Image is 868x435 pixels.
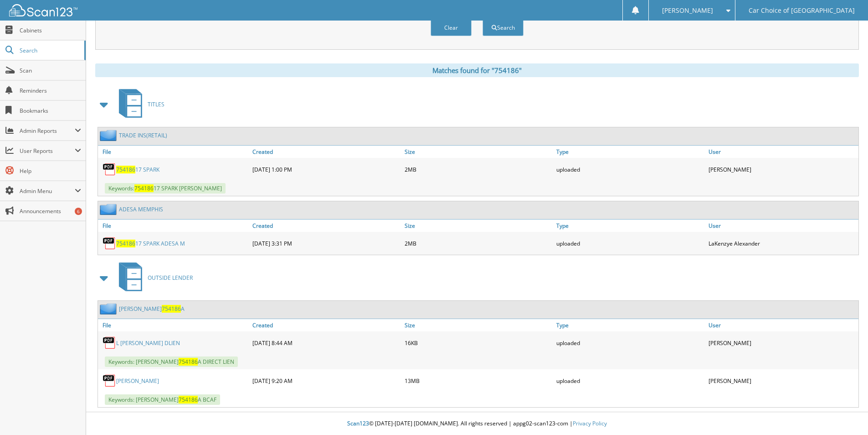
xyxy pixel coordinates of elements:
div: LaKenzye Alexander [706,234,858,252]
img: folder2.png [100,303,119,314]
a: Size [402,319,555,331]
span: Bookmarks [20,107,81,115]
img: PDF.png [103,162,116,176]
div: 6 [75,208,82,215]
a: 75418617 SPARK [116,166,159,173]
img: folder2.png [100,204,119,215]
div: uploaded [554,160,706,178]
a: TRADE INS(RETAIL) [119,131,167,139]
div: [DATE] 1:00 PM [250,160,402,178]
img: scan123-logo-white.svg [9,4,77,16]
span: 754186 [116,240,135,247]
a: Created [250,319,402,331]
a: OUTSIDE LENDER [113,260,193,296]
a: Created [250,146,402,158]
span: OUTSIDE LENDER [148,274,193,282]
a: L [PERSON_NAME] DLIEN [116,339,180,347]
div: uploaded [554,334,706,352]
a: User [706,319,858,331]
span: 754186 [134,184,154,192]
img: folder2.png [100,130,119,141]
span: 754186 [162,305,181,313]
span: Car Choice of [GEOGRAPHIC_DATA] [749,8,855,13]
div: 2MB [402,234,555,252]
div: © [DATE]-[DATE] [DOMAIN_NAME]. All rights reserved | appg02-scan123-com | [86,413,868,435]
span: Announcements [20,207,81,215]
span: TITLES [148,100,164,108]
a: User [706,146,858,158]
div: [DATE] 3:31 PM [250,234,402,252]
span: 754186 [179,358,198,366]
img: PDF.png [103,336,116,350]
div: [DATE] 8:44 AM [250,334,402,352]
a: File [98,319,250,331]
a: 75418617 SPARK ADESA M [116,240,185,247]
span: Cabinets [20,26,81,34]
span: 754186 [116,166,135,173]
span: User Reports [20,147,75,155]
div: [PERSON_NAME] [706,334,858,352]
span: Help [20,167,81,175]
span: [PERSON_NAME] [662,8,713,13]
div: 16KB [402,334,555,352]
span: Admin Menu [20,187,75,195]
a: Size [402,220,555,232]
a: Type [554,319,706,331]
a: Type [554,146,706,158]
span: Keywords: 17 SPARK [PERSON_NAME] [105,183,226,194]
div: 13MB [402,372,555,390]
button: Search [483,19,524,36]
span: Scan123 [347,419,369,427]
div: [DATE] 9:20 AM [250,372,402,390]
span: Keywords: [PERSON_NAME] A DIRECT LIEN [105,356,238,367]
a: TITLES [113,86,164,122]
img: PDF.png [103,374,116,388]
button: Clear [431,19,472,36]
div: uploaded [554,234,706,252]
a: [PERSON_NAME] [116,377,159,385]
div: [PERSON_NAME] [706,160,858,178]
span: Keywords: [PERSON_NAME] A BCAF [105,394,220,405]
div: uploaded [554,372,706,390]
div: [PERSON_NAME] [706,372,858,390]
span: Scan [20,67,81,74]
div: 2MB [402,160,555,178]
a: File [98,220,250,232]
iframe: Chat Widget [822,391,868,435]
div: Matches found for "754186" [95,63,859,77]
a: Privacy Policy [573,419,607,427]
a: ADESA MEMPHIS [119,205,163,213]
img: PDF.png [103,236,116,250]
span: 754186 [179,396,198,404]
a: Size [402,146,555,158]
a: User [706,220,858,232]
a: Type [554,220,706,232]
a: [PERSON_NAME]754186A [119,305,185,313]
span: Search [20,47,80,54]
span: Reminders [20,87,81,94]
a: File [98,146,250,158]
a: Created [250,220,402,232]
span: Admin Reports [20,127,75,135]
